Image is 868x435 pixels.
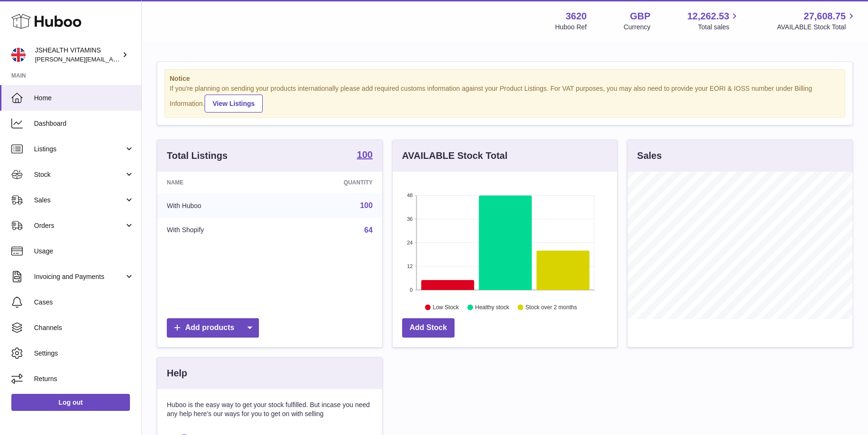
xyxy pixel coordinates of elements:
th: Quantity [278,172,382,193]
a: 100 [360,201,373,209]
span: Returns [34,374,134,383]
td: With Huboo [157,193,278,218]
span: Stock [34,170,124,179]
th: Name [157,172,278,193]
span: Home [34,94,134,103]
a: Add products [167,318,259,338]
span: Invoicing and Payments [34,272,124,281]
h3: Total Listings [167,149,228,162]
span: Orders [34,221,124,230]
div: If you're planning on sending your products internationally please add required customs informati... [170,84,840,113]
div: JSHEALTH VITAMINS [35,46,120,64]
h3: AVAILABLE Stock Total [402,149,507,162]
a: 100 [357,150,372,161]
a: View Listings [205,95,263,113]
span: [PERSON_NAME][EMAIL_ADDRESS][DOMAIN_NAME] [35,55,189,63]
a: 27,608.75 AVAILABLE Stock Total [777,10,857,32]
h3: Sales [637,149,662,162]
text: 12 [407,263,413,269]
div: Currency [624,23,651,32]
span: Settings [34,349,134,358]
div: Huboo Ref [555,23,587,32]
text: Low Stock [433,304,459,311]
span: AVAILABLE Stock Total [777,23,857,32]
span: Dashboard [34,119,134,128]
a: Add Stock [402,318,455,338]
strong: GBP [630,10,650,23]
text: 36 [407,216,413,222]
span: Usage [34,247,134,256]
span: Channels [34,323,134,332]
strong: Notice [170,74,840,83]
a: 64 [364,226,373,234]
text: 24 [407,240,413,245]
span: Cases [34,298,134,307]
h3: Help [167,367,187,380]
td: With Shopify [157,218,278,243]
span: Listings [34,145,124,154]
span: Total sales [698,23,740,32]
span: 27,608.75 [804,10,846,23]
a: 12,262.53 Total sales [687,10,740,32]
img: francesca@jshealthvitamins.com [11,48,26,62]
span: 12,262.53 [687,10,729,23]
p: Huboo is the easy way to get your stock fulfilled. But incase you need any help here's our ways f... [167,400,373,418]
a: Log out [11,394,130,411]
strong: 3620 [566,10,587,23]
text: Healthy stock [475,304,509,311]
text: 48 [407,192,413,198]
strong: 100 [357,150,372,159]
span: Sales [34,196,124,205]
text: 0 [410,287,413,293]
text: Stock over 2 months [525,304,577,311]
